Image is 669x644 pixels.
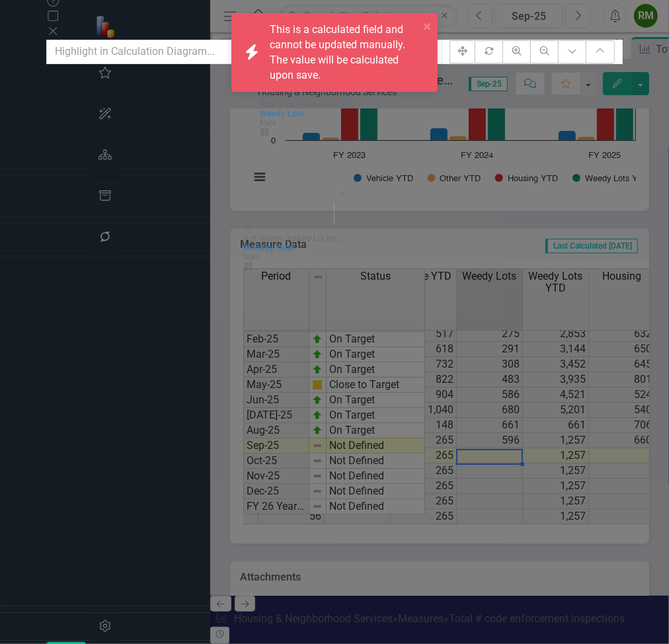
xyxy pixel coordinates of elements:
a: Weedy Lots [260,109,442,118]
div: This is a calculated field and cannot be updated manually. The value will be calculated upon save. [270,22,419,83]
div: # of Weedy Junked Lot Ins... [244,233,426,243]
input: Highlight in Calculation Diagram... [46,40,442,64]
div: NaN [260,118,442,128]
a: Monthly Total [244,243,426,252]
button: close [423,19,432,34]
div: NaN [244,252,426,261]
